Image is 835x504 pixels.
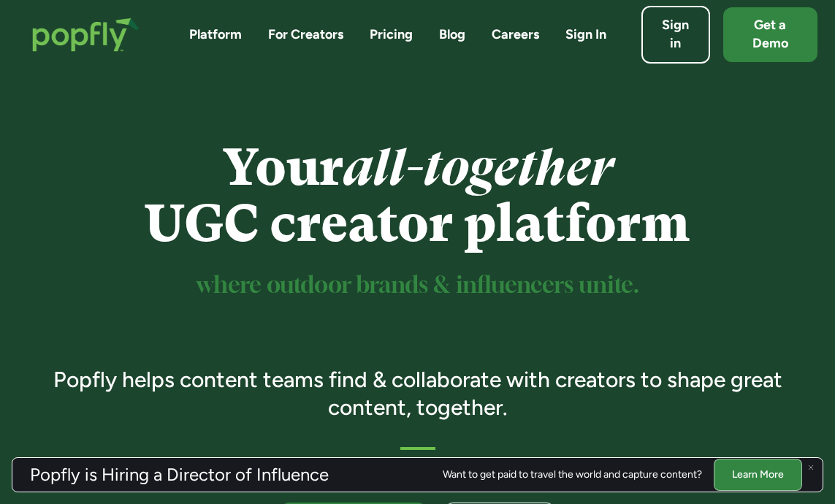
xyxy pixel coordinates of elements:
[370,26,413,44] a: Pricing
[197,275,639,297] sup: where outdoor brands & influencers unite.
[492,26,539,44] a: Careers
[32,366,803,421] h3: Popfly helps content teams find & collaborate with creators to shape great content, together.
[714,459,802,490] a: Learn More
[736,16,804,53] div: Get a Demo
[30,466,329,484] h3: Popfly is Hiring a Director of Influence
[343,138,613,197] em: all-together
[443,469,702,481] div: Want to get paid to travel the world and capture content?
[565,26,606,44] a: Sign In
[723,7,817,61] a: Get a Demo
[268,26,343,44] a: For Creators
[641,6,710,63] a: Sign in
[32,140,803,252] h1: Your UGC creator platform
[189,26,242,44] a: Platform
[18,3,154,66] a: home
[439,26,465,44] a: Blog
[656,16,695,53] div: Sign in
